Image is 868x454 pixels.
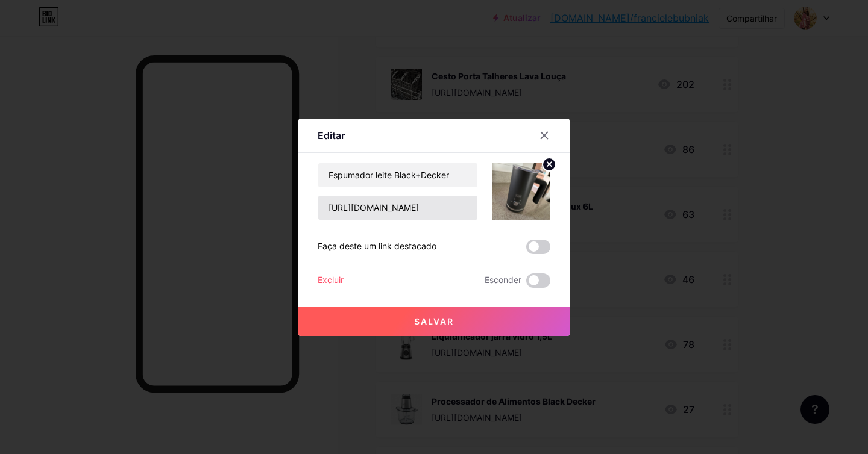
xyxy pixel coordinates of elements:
button: Salvar [298,307,570,336]
img: link_miniatura [492,163,550,220]
font: Esconder [485,275,521,285]
font: Salvar [414,316,454,326]
font: Faça deste um link destacado [318,241,436,251]
font: Excluir [318,275,344,285]
font: Editar [318,129,345,141]
input: URL [318,196,477,220]
input: Título [318,163,477,187]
